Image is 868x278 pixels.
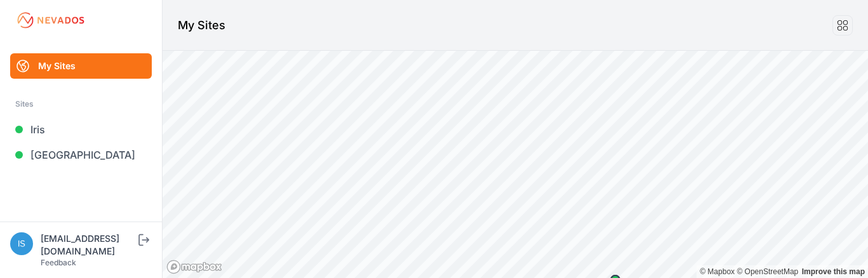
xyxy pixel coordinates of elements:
a: Mapbox logo [166,260,222,274]
a: My Sites [10,53,152,79]
a: Mapbox [700,267,735,276]
div: Sites [15,96,147,112]
a: Map feedback [802,267,865,276]
img: iswagart@prim.com [10,232,33,255]
a: Iris [10,117,152,142]
img: Nevados [15,10,86,30]
div: [EMAIL_ADDRESS][DOMAIN_NAME] [41,232,136,258]
a: OpenStreetMap [737,267,798,276]
canvas: Map [163,51,868,278]
h1: My Sites [178,17,225,34]
a: Feedback [41,258,76,267]
a: [GEOGRAPHIC_DATA] [10,142,152,168]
